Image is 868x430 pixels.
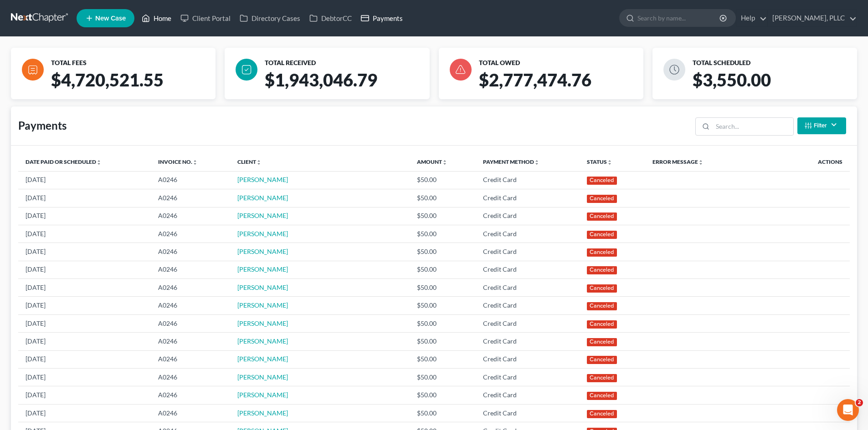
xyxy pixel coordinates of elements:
td: Credit Card [476,386,580,404]
td: Credit Card [476,189,580,207]
div: TOTAL SCHEDULED [693,59,853,67]
td: A0246 [151,225,230,243]
td: Credit Card [476,333,580,350]
td: [DATE] [18,207,151,225]
td: $50.00 [410,243,476,261]
i: unfold_more [698,160,704,165]
td: A0246 [151,279,230,297]
td: $50.00 [410,171,476,189]
td: $50.00 [410,386,476,404]
td: A0246 [151,171,230,189]
td: $50.00 [410,279,476,297]
div: Canceled [587,177,617,185]
div: $2,777,474.76 [475,69,651,99]
td: [DATE] [18,261,151,278]
a: Invoice No.unfold_more [158,158,198,165]
div: Canceled [587,195,617,203]
iframe: Intercom live chat [837,399,859,421]
td: $50.00 [410,333,476,350]
a: [PERSON_NAME] [237,230,288,238]
div: Payments [18,118,67,133]
a: [PERSON_NAME] [237,265,288,273]
td: [DATE] [18,333,151,350]
td: A0246 [151,243,230,261]
a: [PERSON_NAME] [237,319,288,327]
img: icon-file-b29cf8da5eedfc489a46aaea687006073f244b5a23b9e007f89f024b0964413f.svg [22,59,44,81]
td: $50.00 [410,189,476,207]
td: A0246 [151,261,230,278]
td: A0246 [151,314,230,332]
a: Help [736,10,767,26]
a: [PERSON_NAME] [237,194,288,202]
td: [DATE] [18,225,151,243]
td: Credit Card [476,404,580,422]
div: Canceled [587,231,617,239]
a: DebtorCC [305,10,356,26]
td: Credit Card [476,225,580,243]
a: [PERSON_NAME] [237,409,288,417]
td: A0246 [151,207,230,225]
img: icon-check-083e517794b2d0c9857e4f635ab0b7af2d0c08d6536bacabfc8e022616abee0b.svg [236,59,257,81]
div: TOTAL FEES [51,59,212,67]
a: [PERSON_NAME] [237,283,288,291]
a: [PERSON_NAME] [237,391,288,399]
td: $50.00 [410,261,476,278]
div: $3,550.00 [689,69,864,99]
td: Credit Card [476,261,580,278]
div: $4,720,521.55 [47,69,223,99]
td: A0246 [151,369,230,386]
td: $50.00 [410,297,476,314]
td: Credit Card [476,350,580,368]
td: A0246 [151,189,230,207]
i: unfold_more [442,160,447,165]
td: A0246 [151,386,230,404]
td: [DATE] [18,369,151,386]
div: $1,943,046.79 [261,69,437,99]
td: A0246 [151,333,230,350]
span: 2 [856,399,863,406]
a: [PERSON_NAME] [237,337,288,345]
a: [PERSON_NAME], PLLC [768,10,857,26]
a: Error Messageunfold_more [652,158,704,165]
i: unfold_more [607,160,612,165]
i: unfold_more [96,160,102,165]
img: icon-danger-e58c4ab046b7aead248db79479122951d35969c85d4bc7e3c99ded9e97da88b9.svg [450,59,472,81]
div: Canceled [587,356,617,364]
a: Statusunfold_more [587,158,612,165]
td: [DATE] [18,404,151,422]
div: Canceled [587,374,617,382]
a: Client Portal [176,10,235,26]
td: [DATE] [18,171,151,189]
td: A0246 [151,404,230,422]
td: [DATE] [18,297,151,314]
td: Credit Card [476,171,580,189]
img: icon-clock-d73164eb2ae29991c6cfd87df313ee0fe99a8f842979cbe5c34fb2ad7dc89896.svg [663,59,685,81]
button: Filter [797,117,846,134]
span: New Case [95,15,126,22]
td: $50.00 [410,225,476,243]
td: [DATE] [18,386,151,404]
a: Payment Methodunfold_more [483,158,539,165]
input: Search by name... [637,10,721,26]
div: Canceled [587,338,617,346]
div: Canceled [587,212,617,221]
a: Home [137,10,176,26]
td: $50.00 [410,404,476,422]
i: unfold_more [534,160,539,165]
a: [PERSON_NAME] [237,355,288,363]
a: Amountunfold_more [417,158,447,165]
a: [PERSON_NAME] [237,176,288,183]
a: [PERSON_NAME] [237,212,288,219]
td: Credit Card [476,297,580,314]
td: $50.00 [410,369,476,386]
td: [DATE] [18,314,151,332]
a: [PERSON_NAME] [237,373,288,381]
div: Canceled [587,248,617,257]
td: Credit Card [476,243,580,261]
a: Date Paid or Scheduledunfold_more [26,158,102,165]
th: Actions [741,153,850,171]
div: TOTAL RECEIVED [265,59,426,67]
td: $50.00 [410,314,476,332]
a: [PERSON_NAME] [237,248,288,255]
div: TOTAL OWED [479,59,640,67]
